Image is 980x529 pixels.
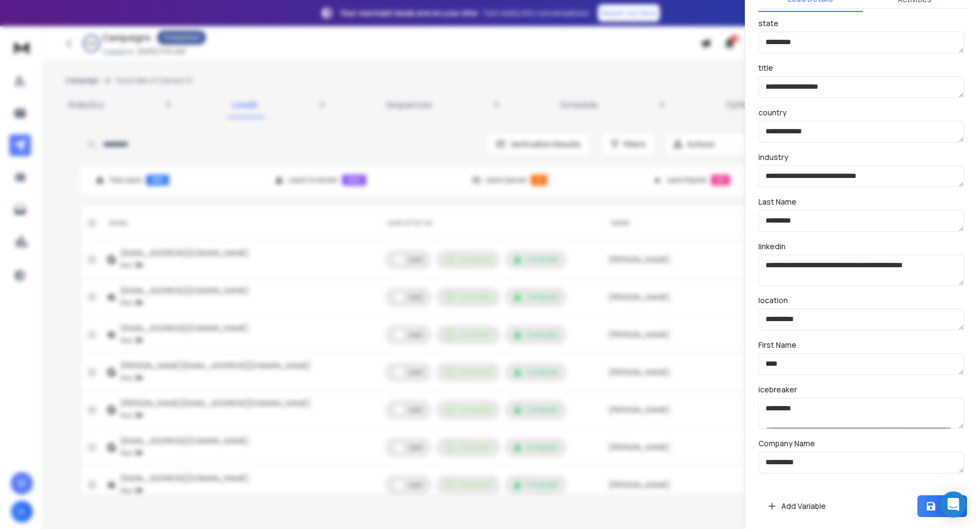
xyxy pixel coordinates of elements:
label: First Name [758,341,797,349]
label: icebreaker [758,386,797,393]
label: Last Name [758,198,797,206]
label: industry [758,153,788,161]
label: location [758,297,788,304]
button: Add Variable [758,495,835,517]
label: linkedin [758,243,786,250]
label: title [758,64,773,72]
div: Open Intercom Messenger [940,491,966,518]
label: Company Name [758,440,815,447]
label: state [758,20,779,27]
label: country [758,109,787,116]
button: Save [917,495,967,517]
